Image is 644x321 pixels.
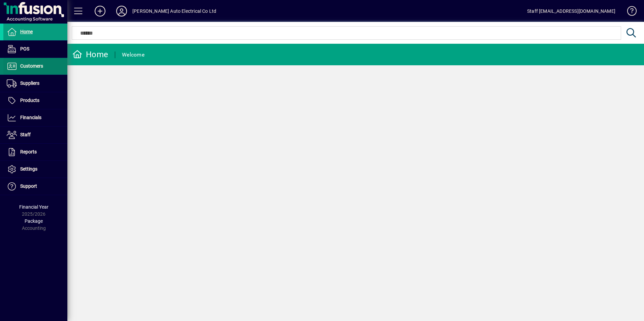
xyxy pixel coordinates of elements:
div: Staff [EMAIL_ADDRESS][DOMAIN_NAME] [527,6,615,16]
span: Customers [20,63,43,69]
span: Reports [20,149,37,154]
span: Staff [20,132,31,137]
a: Staff [3,127,67,143]
span: Package [25,218,43,224]
span: Support [20,183,37,189]
button: Add [89,5,111,17]
a: Knowledge Base [622,1,636,23]
a: Products [3,92,67,109]
a: Support [3,178,67,195]
span: Products [20,98,39,103]
span: POS [20,46,29,51]
div: Home [72,49,108,60]
span: Settings [20,166,37,172]
span: Financials [20,115,41,120]
a: Reports [3,144,67,160]
a: Suppliers [3,75,67,92]
a: Financials [3,109,67,126]
a: POS [3,41,67,58]
div: [PERSON_NAME] Auto Electrical Co Ltd [132,6,216,16]
a: Customers [3,58,67,75]
button: Profile [111,5,132,17]
div: Welcome [122,49,144,60]
span: Home [20,29,33,34]
span: Suppliers [20,80,39,86]
span: Financial Year [19,204,49,210]
a: Settings [3,161,67,178]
